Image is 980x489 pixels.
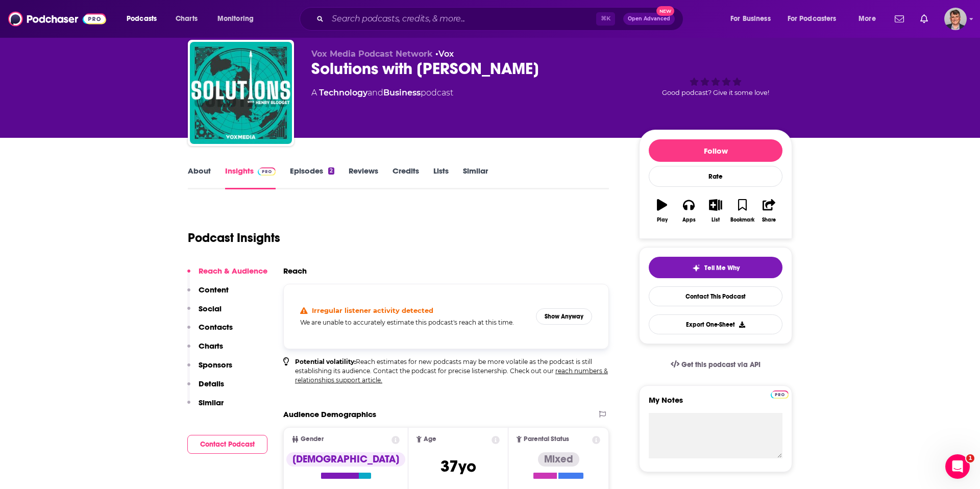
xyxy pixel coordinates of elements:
[536,308,592,325] button: Show Anyway
[301,436,324,443] span: Gender
[682,217,696,223] div: Apps
[649,192,675,229] button: Play
[225,166,276,189] a: InsightsPodchaser Pro
[762,217,776,223] div: Share
[945,454,970,479] iframe: Intercom live chat
[283,409,376,419] h2: Audience Demographics
[891,10,908,28] a: Show notifications dropdown
[217,12,254,26] span: Monitoring
[756,192,782,229] button: Share
[309,7,693,31] div: Search podcasts, credits, & more...
[681,360,761,369] span: Get this podcast via API
[702,192,729,229] button: List
[675,192,702,229] button: Apps
[393,166,419,189] a: Credits
[295,357,609,385] p: Reach estimates for new podcasts may be more volatile as the podcast is still establishing its au...
[649,314,782,334] button: Export One-Sheet
[657,217,668,223] div: Play
[199,360,232,370] p: Sponsors
[319,88,367,97] a: Technology
[119,11,170,27] button: open menu
[692,264,700,272] img: tell me why sparkle
[187,398,224,417] button: Similar
[628,16,670,21] span: Open Advanced
[463,166,488,189] a: Similar
[349,166,378,189] a: Reviews
[328,167,334,175] div: 2
[187,360,232,379] button: Sponsors
[944,8,967,30] img: User Profile
[187,322,233,341] button: Contacts
[187,266,267,285] button: Reach & Audience
[176,12,198,26] span: Charts
[300,319,528,326] h5: We are unable to accurately estimate this podcast's reach at this time.
[916,10,932,28] a: Show notifications dropdown
[623,13,675,25] button: Open AdvancedNew
[730,217,754,223] div: Bookmark
[311,49,433,59] span: Vox Media Podcast Network
[187,285,229,304] button: Content
[662,89,769,96] span: Good podcast? Give it some love!
[188,166,211,189] a: About
[859,12,876,26] span: More
[440,456,476,476] span: 37 yo
[286,452,405,467] div: [DEMOGRAPHIC_DATA]
[712,217,720,223] div: List
[435,49,454,59] span: •
[169,11,204,27] a: Charts
[199,341,223,351] p: Charts
[311,87,453,99] div: A podcast
[199,266,267,276] p: Reach & Audience
[656,6,675,16] span: New
[199,304,222,313] p: Social
[524,436,569,443] span: Parental Status
[328,11,596,27] input: Search podcasts, credits, & more...
[649,139,782,162] button: Follow
[424,436,436,443] span: Age
[367,88,383,97] span: and
[127,12,157,26] span: Podcasts
[199,398,224,407] p: Similar
[199,285,229,295] p: Content
[639,49,792,112] div: Good podcast? Give it some love!
[438,49,454,59] a: Vox
[771,389,789,399] a: Pro website
[944,8,967,30] span: Logged in as AndyShane
[730,12,771,26] span: For Business
[187,379,224,398] button: Details
[663,352,769,377] a: Get this podcast via API
[199,322,233,332] p: Contacts
[8,9,106,29] img: Podchaser - Follow, Share and Rate Podcasts
[210,11,267,27] button: open menu
[190,42,292,144] img: Solutions with Henry Blodget
[187,341,223,360] button: Charts
[290,166,334,189] a: Episodes2
[944,8,967,30] button: Show profile menu
[729,192,755,229] button: Bookmark
[781,11,851,27] button: open menu
[723,11,783,27] button: open menu
[771,390,789,399] img: Podchaser Pro
[383,88,421,97] a: Business
[649,166,782,187] div: Rate
[596,12,615,26] span: ⌘ K
[649,286,782,306] a: Contact This Podcast
[649,257,782,278] button: tell me why sparkleTell Me Why
[283,266,307,276] h2: Reach
[187,304,222,323] button: Social
[258,167,276,176] img: Podchaser Pro
[649,395,782,413] label: My Notes
[538,452,579,467] div: Mixed
[433,166,449,189] a: Lists
[966,454,974,462] span: 1
[295,367,608,384] a: reach numbers & relationships support article.
[851,11,889,27] button: open menu
[199,379,224,388] p: Details
[312,306,433,314] h4: Irregular listener activity detected
[704,264,740,272] span: Tell Me Why
[788,12,837,26] span: For Podcasters
[187,435,267,454] button: Contact Podcast
[295,358,356,365] b: Potential volatility:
